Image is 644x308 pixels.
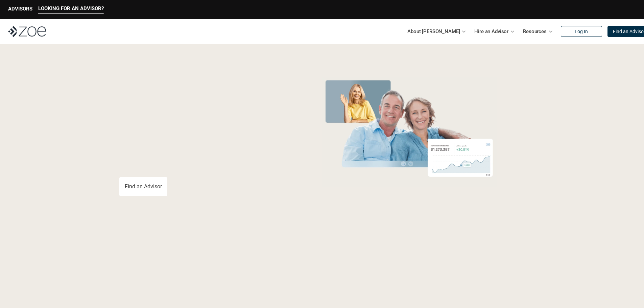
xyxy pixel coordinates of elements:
p: Hire an Advisor [474,26,508,37]
p: LOOKING FOR AN ADVISOR? [38,5,104,11]
p: Loremipsum: *DolOrsi Ametconsecte adi Eli Seddoeius tem inc utlaboreet. Dol 3047 MagNaal Enimadmi... [16,265,628,290]
p: You deserve an advisor you can trust. [PERSON_NAME], hire, and invest with vetted, fiduciary, fin... [119,153,294,169]
p: About [PERSON_NAME] [407,26,460,37]
p: Find an Advisor [125,183,162,190]
em: The information in the visuals above is for illustrative purposes only and does not represent an ... [315,191,503,195]
p: ADVISORS [8,6,32,12]
span: with a Financial Advisor [119,97,256,146]
p: Log In [575,29,588,34]
p: Resources [523,26,547,37]
a: Log In [561,26,602,37]
span: Grow Your Wealth [119,75,270,101]
a: Find an Advisor [119,177,167,196]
